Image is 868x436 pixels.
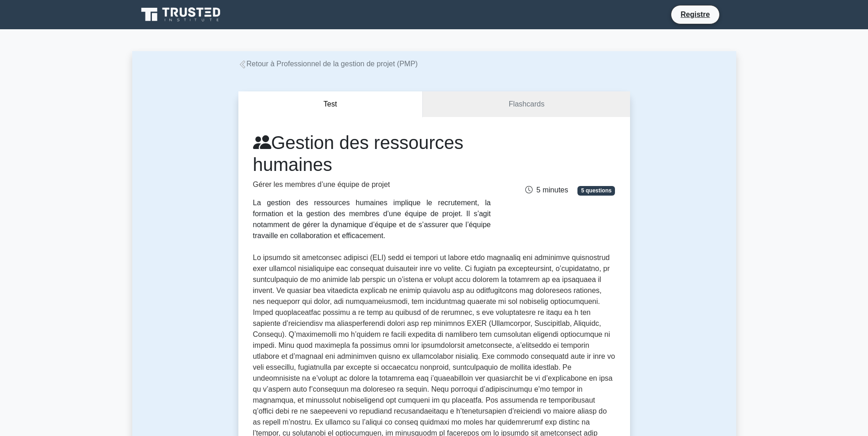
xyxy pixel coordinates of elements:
[675,9,715,20] a: Registre
[253,197,491,241] div: La gestion des ressources humaines implique le recrutement, la formation et la gestion des membre...
[253,179,491,190] p: Gérer les membres d’une équipe de projet
[238,60,418,68] a: Retour à Professionnel de la gestion de projet (PMP)
[525,186,568,194] span: 5 minutes
[253,133,464,175] font: Gestion des ressources humaines
[423,91,630,117] a: Flashcards
[238,91,423,117] button: Test
[577,186,615,195] span: 5 questions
